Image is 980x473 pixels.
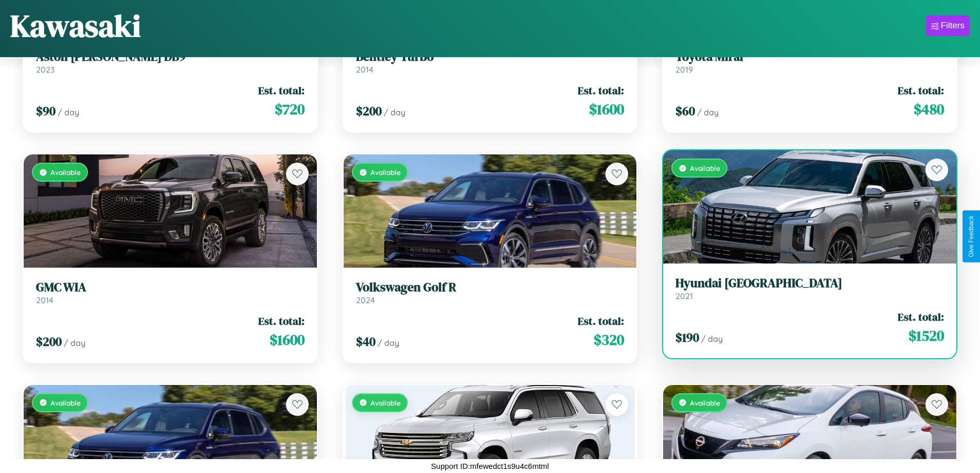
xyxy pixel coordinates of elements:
button: Filters [926,15,970,36]
span: 2021 [675,291,693,301]
span: Available [370,398,401,407]
span: 2019 [675,64,693,75]
span: Est. total: [258,83,305,98]
span: Available [50,398,81,407]
span: $ 1520 [908,325,944,346]
span: Available [690,398,720,407]
span: Available [690,164,720,172]
h3: Aston [PERSON_NAME] DB9 [36,49,305,64]
h3: GMC WIA [36,280,305,295]
span: $ 320 [594,329,624,350]
h3: Toyota Mirai [675,49,944,64]
span: 2014 [36,295,54,305]
span: $ 40 [356,333,376,350]
a: Hyundai [GEOGRAPHIC_DATA]2021 [675,276,944,301]
span: / day [701,334,723,344]
span: Est. total: [578,83,624,98]
span: $ 200 [36,333,62,350]
span: / day [58,107,79,117]
span: / day [64,338,85,348]
span: $ 200 [356,102,382,119]
span: Est. total: [898,83,944,98]
span: 2014 [356,64,373,75]
h3: Hyundai [GEOGRAPHIC_DATA] [675,276,944,291]
h3: Volkswagen Golf R [356,280,625,295]
span: / day [378,338,399,348]
span: Est. total: [898,309,944,324]
span: Available [370,168,401,177]
span: Est. total: [578,313,624,328]
a: Aston [PERSON_NAME] DB92023 [36,49,305,75]
span: / day [697,107,719,117]
span: Available [50,168,81,177]
span: / day [384,107,405,117]
a: Volkswagen Golf R2024 [356,280,625,305]
a: Bentley Turbo2014 [356,49,625,75]
span: $ 1600 [270,329,305,350]
h3: Bentley Turbo [356,49,625,64]
a: Toyota Mirai2019 [675,49,944,75]
span: $ 190 [675,329,699,346]
span: $ 60 [675,102,695,119]
span: $ 480 [914,99,944,119]
span: $ 90 [36,102,56,119]
span: $ 1600 [589,99,624,119]
h1: Kawasaki [10,5,141,47]
span: Est. total: [258,313,305,328]
span: 2024 [356,295,375,305]
div: Give Feedback [968,216,975,257]
span: 2023 [36,64,55,75]
a: GMC WIA2014 [36,280,305,305]
span: $ 720 [275,99,305,119]
div: Filters [941,21,965,31]
p: Support ID: mfewedct1s9u4c6mtml [431,459,549,473]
